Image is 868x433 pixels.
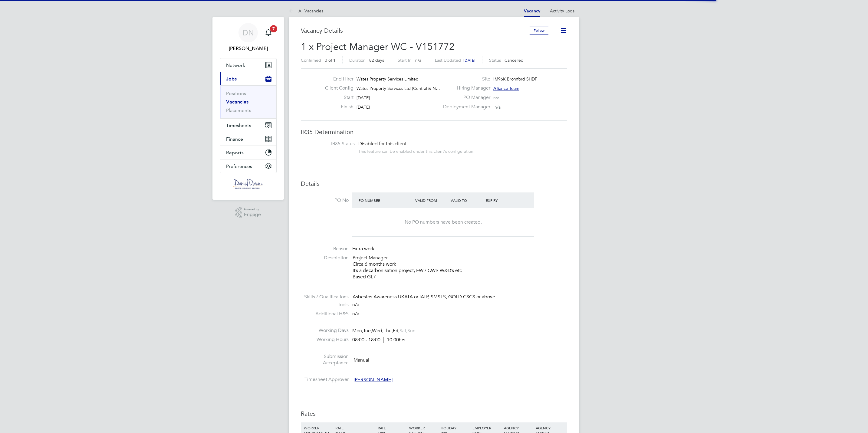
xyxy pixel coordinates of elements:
label: Deployment Manager [439,104,490,110]
label: Start In [398,57,412,63]
a: All Vacancies [289,8,323,14]
span: n/a [415,57,421,63]
span: Wates Property Services Ltd (Central & N… [357,86,440,91]
span: Tue, [363,328,372,334]
label: Start [320,94,353,101]
label: Reason [301,246,349,252]
label: Description [301,255,349,261]
a: 7 [262,23,275,42]
a: Vacancy [524,8,540,14]
span: 10.00hrs [383,337,405,343]
label: IR35 Status [307,141,355,147]
label: End Hirer [320,76,353,82]
span: 0 of 1 [325,57,336,63]
span: Reports [226,150,244,156]
a: Placements [226,107,251,113]
span: Wed, [372,328,383,334]
div: Jobs [220,85,276,118]
label: Hiring Manager [439,85,490,91]
span: Jobs [226,76,237,82]
span: 7 [270,25,277,32]
span: Danielle Nail [220,45,277,52]
span: 1 x Project Manager WC - V151772 [301,41,455,53]
span: Powered by [244,207,261,212]
button: Timesheets [220,119,276,132]
h3: IR35 Determination [301,128,567,136]
h3: Vacancy Details [301,27,529,34]
label: Timesheet Approver [301,376,349,383]
span: [DATE] [357,95,370,100]
span: n/a [352,311,359,317]
label: Confirmed [301,57,321,63]
span: DN [243,29,254,37]
label: Working Hours [301,336,349,343]
label: Working Days [301,327,349,334]
label: Submission Acceptance [301,353,349,366]
div: Asbestos Awareness UKATA or IATP, SMSTS, GOLD CSCS or above [353,294,567,300]
div: Valid To [449,195,485,206]
span: n/a [495,104,501,110]
span: Preferences [226,163,252,169]
label: Last Updated [435,57,461,63]
h3: Details [301,180,567,188]
span: Sat, [399,328,407,334]
a: Go to home page [220,179,277,189]
span: Timesheets [226,123,251,128]
button: Network [220,58,276,72]
img: danielowen-logo-retina.png [233,179,263,189]
label: Skills / Qualifications [301,294,349,300]
span: Alliance Team [493,86,519,91]
label: Additional H&S [301,311,349,317]
a: Positions [226,90,246,96]
label: Tools [301,302,349,308]
span: 82 days [369,57,384,63]
div: This feature can be enabled under this client's configuration. [358,147,475,154]
span: Network [226,62,245,68]
label: Site [439,76,490,82]
button: Jobs [220,72,276,85]
span: Cancelled [505,57,524,63]
span: Mon, [352,328,363,334]
button: Reports [220,146,276,159]
label: Client Config [320,85,353,91]
p: Project Manager Circa 6 months work It’s a decarbonisation project, EWI/ CWI/ W&D’s etc Based GL7 [353,255,567,280]
span: Manual [353,357,369,363]
span: n/a [493,95,499,100]
span: Disabled for this client. [358,141,408,147]
a: DN[PERSON_NAME] [220,23,277,52]
label: Duration [349,57,366,63]
label: Status [489,57,501,63]
span: Extra work [352,246,374,252]
div: PO Number [357,195,414,206]
span: Thu, [383,328,393,334]
span: Engage [244,212,261,217]
div: No PO numbers have been created. [358,219,528,225]
label: PO No [301,197,349,204]
button: Preferences [220,159,276,173]
span: Sun [407,328,416,334]
a: Activity Logs [550,8,574,14]
span: IM96K Bromford SHDF [493,76,537,82]
span: Wates Property Services Limited [357,76,419,82]
div: 08:00 - 18:00 [352,337,405,343]
span: [PERSON_NAME] [353,377,393,383]
nav: Main navigation [212,17,284,200]
label: Finish [320,104,353,110]
a: Vacancies [226,99,248,105]
label: PO Manager [439,94,490,101]
span: n/a [352,302,359,308]
span: [DATE] [357,104,370,110]
button: Finance [220,132,276,146]
h3: Rates [301,410,567,418]
span: Finance [226,136,243,142]
div: Valid From [414,195,449,206]
span: Fri, [393,328,399,334]
button: Follow [529,27,549,34]
a: Powered byEngage [235,207,261,218]
div: Expiry [484,195,520,206]
span: [DATE] [463,58,475,63]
